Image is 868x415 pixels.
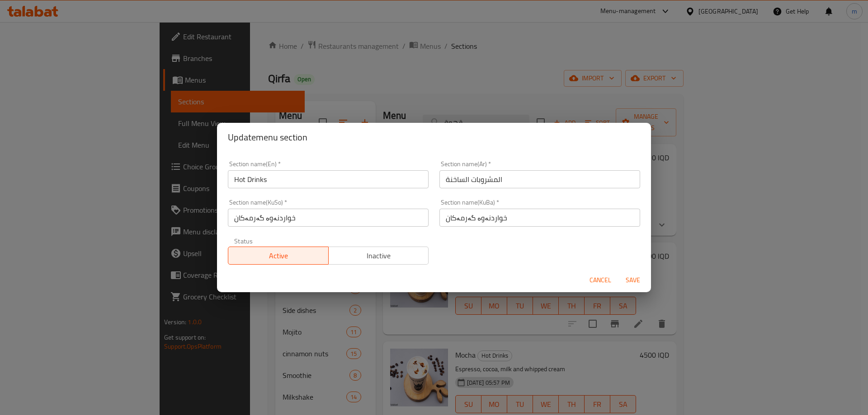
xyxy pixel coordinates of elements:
input: Please enter section name(en) [228,170,429,188]
h2: Update menu section [228,130,640,145]
input: Please enter section name(KuSo) [228,209,429,227]
span: Inactive [332,249,425,262]
span: Active [232,249,325,262]
button: Save [618,272,647,289]
button: Inactive [328,247,429,265]
input: Please enter section name(KuBa) [439,209,640,227]
button: Active [228,247,329,265]
input: Please enter section name(ar) [439,170,640,188]
span: Cancel [590,275,611,286]
span: Save [622,275,644,286]
button: Cancel [586,272,615,289]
